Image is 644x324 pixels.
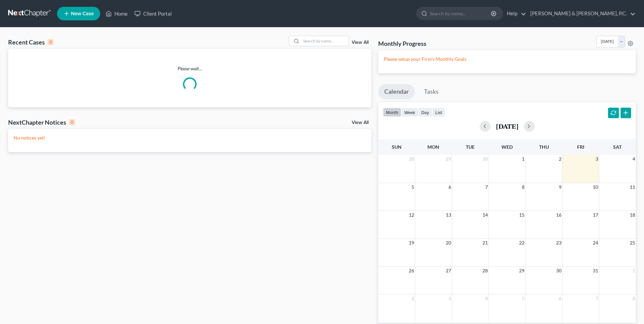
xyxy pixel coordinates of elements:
span: 13 [445,211,452,219]
span: Sun [392,144,402,150]
a: Home [102,7,131,20]
span: 5 [411,183,415,191]
span: 1 [632,267,636,275]
span: 29 [518,267,525,275]
span: 8 [632,294,636,303]
span: Tue [466,144,475,150]
span: 11 [629,183,636,191]
span: 2 [558,155,562,163]
a: Help [503,7,526,20]
a: Tasks [418,84,445,99]
span: 16 [555,211,562,219]
span: New Case [71,11,94,16]
span: 9 [558,183,562,191]
span: 27 [445,267,452,275]
div: 0 [48,39,54,45]
span: 21 [482,239,489,247]
span: 12 [408,211,415,219]
span: 22 [518,239,525,247]
span: 15 [518,211,525,219]
span: 28 [482,267,489,275]
span: 5 [521,294,525,303]
span: 25 [629,239,636,247]
span: 3 [448,294,452,303]
a: View All [352,120,369,125]
p: No notices yet! [14,134,366,141]
span: Sat [613,144,622,150]
span: 1 [521,155,525,163]
span: 8 [521,183,525,191]
span: 2 [411,294,415,303]
h3: Monthly Progress [378,39,426,48]
a: [PERSON_NAME] & [PERSON_NAME], P.C. [527,7,636,20]
span: 7 [484,183,489,191]
button: day [418,108,432,117]
span: 4 [484,294,489,303]
p: Please setup your Firm's Monthly Goals [384,56,630,62]
span: 26 [408,267,415,275]
input: Search by name... [301,36,349,46]
span: 14 [482,211,489,219]
span: 3 [595,155,599,163]
span: 17 [592,211,599,219]
span: 18 [629,211,636,219]
a: View All [352,40,369,45]
p: Please wait... [8,65,371,72]
span: Fri [577,144,584,150]
div: Recent Cases [8,38,54,46]
span: 20 [445,239,452,247]
button: list [432,108,445,117]
span: 31 [592,267,599,275]
span: Thu [539,144,549,150]
div: 0 [69,119,75,125]
span: 30 [555,267,562,275]
span: 10 [592,183,599,191]
span: 30 [482,155,489,163]
span: Mon [427,144,439,150]
h2: [DATE] [496,123,518,130]
span: 28 [408,155,415,163]
input: Search by name... [430,7,492,20]
span: Wed [501,144,513,150]
span: 4 [632,155,636,163]
a: Calendar [378,84,415,99]
span: 6 [448,183,452,191]
div: NextChapter Notices [8,118,75,126]
span: 24 [592,239,599,247]
a: Client Portal [131,7,175,20]
button: month [383,108,401,117]
span: 29 [445,155,452,163]
span: 19 [408,239,415,247]
button: week [401,108,418,117]
span: 7 [595,294,599,303]
span: 23 [555,239,562,247]
span: 6 [558,294,562,303]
